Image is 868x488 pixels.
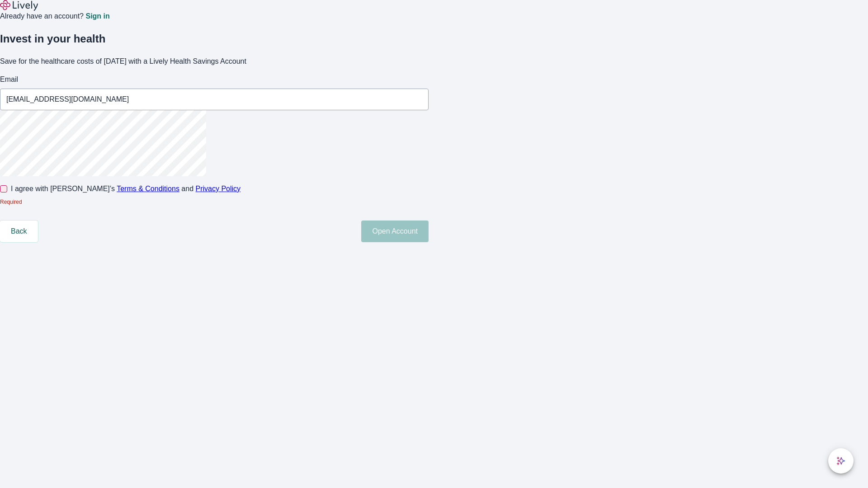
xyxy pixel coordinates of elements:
[196,185,241,192] a: Privacy Policy
[828,448,854,474] button: chat
[836,456,845,465] svg: Lively AI Assistant
[11,183,241,194] span: I agree with [PERSON_NAME]’s and
[85,13,109,20] a: Sign in
[117,185,179,192] a: Terms & Conditions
